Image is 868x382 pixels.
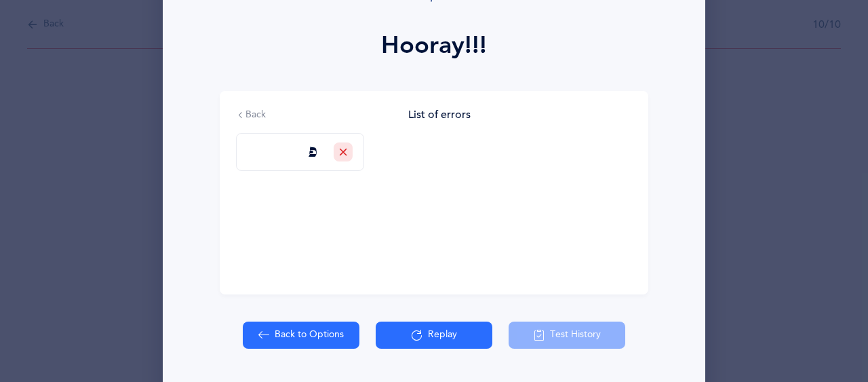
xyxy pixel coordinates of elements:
[376,322,492,349] button: Replay
[381,27,487,64] div: Hooray!!!
[236,109,266,122] button: Back
[408,107,471,122] div: List of errors
[243,322,359,349] button: Back to Options
[309,141,320,164] span: פ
